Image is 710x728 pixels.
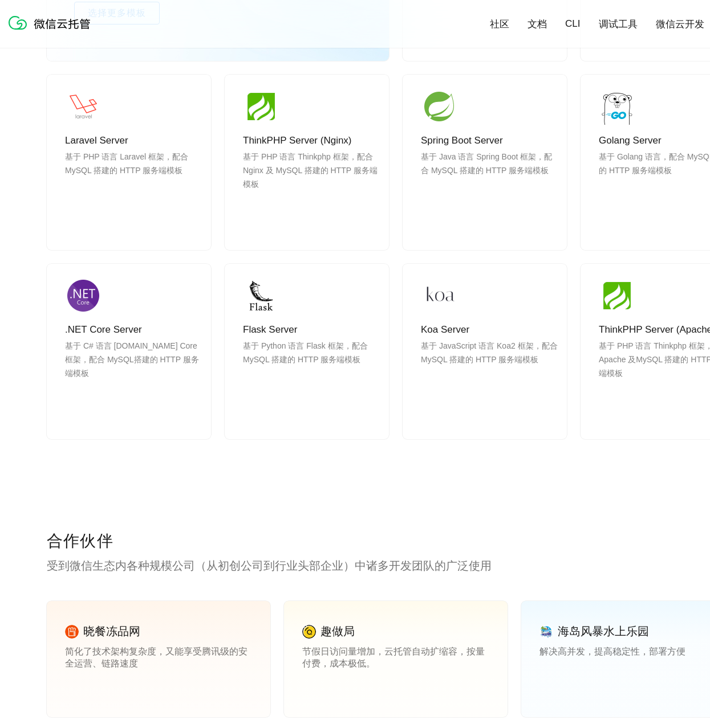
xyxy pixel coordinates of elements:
[243,134,380,148] p: ThinkPHP Server (Nginx)
[565,18,580,30] a: CLI
[528,18,547,31] a: 文档
[421,339,558,394] p: 基于 JavaScript 语言 Koa2 框架，配合 MySQL 搭建的 HTTP 服务端模板
[243,150,380,205] p: 基于 PHP 语言 Thinkphp 框架，配合 Nginx 及 MySQL 搭建的 HTTP 服务端模板
[302,646,489,669] p: 节假日访问量增加，云托管自动扩缩容，按量付费，成本极低。
[656,18,704,31] a: 微信云开发
[599,18,638,31] a: 调试工具
[65,150,202,205] p: 基于 PHP 语言 Laravel 框架，配合 MySQL 搭建的 HTTP 服务端模板
[421,323,558,337] p: Koa Server
[243,339,380,394] p: 基于 Python 语言 Flask 框架，配合 MySQL 搭建的 HTTP 服务端模板
[490,18,509,31] a: 社区
[421,134,558,148] p: Spring Boot Server
[65,323,202,337] p: .NET Core Server
[65,339,202,394] p: 基于 C# 语言 [DOMAIN_NAME] Core 框架，配合 MySQL搭建的 HTTP 服务端模板
[558,624,649,639] p: 海岛风暴水上乐园
[83,624,140,639] p: 晓餐冻品网
[421,150,558,205] p: 基于 Java 语言 Spring Boot 框架，配合 MySQL 搭建的 HTTP 服务端模板
[65,134,202,148] p: Laravel Server
[243,323,380,337] p: Flask Server
[65,646,252,669] p: 简化了技术架构复杂度，又能享受腾讯级的安全运营、链路速度
[6,26,98,36] a: 微信云托管
[320,624,355,639] p: 趣做局
[6,11,98,34] img: 微信云托管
